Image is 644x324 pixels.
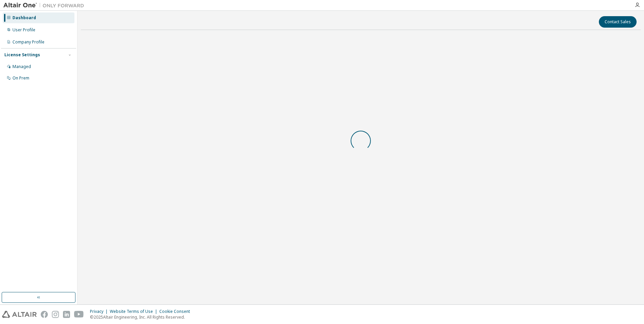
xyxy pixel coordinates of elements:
img: linkedin.svg [63,311,70,318]
div: On Prem [12,75,29,81]
div: Dashboard [12,15,36,21]
div: Website Terms of Use [110,309,159,314]
div: License Settings [4,52,40,58]
button: Contact Sales [599,16,637,28]
div: Privacy [90,309,110,314]
div: Managed [12,64,31,69]
div: Company Profile [12,39,44,45]
p: © 2025 Altair Engineering, Inc. All Rights Reserved. [90,314,194,320]
div: User Profile [12,27,35,33]
div: Cookie Consent [159,309,194,314]
img: instagram.svg [52,311,59,318]
img: Altair One [3,2,88,9]
img: facebook.svg [41,311,48,318]
img: altair_logo.svg [2,311,37,318]
img: youtube.svg [74,311,84,318]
